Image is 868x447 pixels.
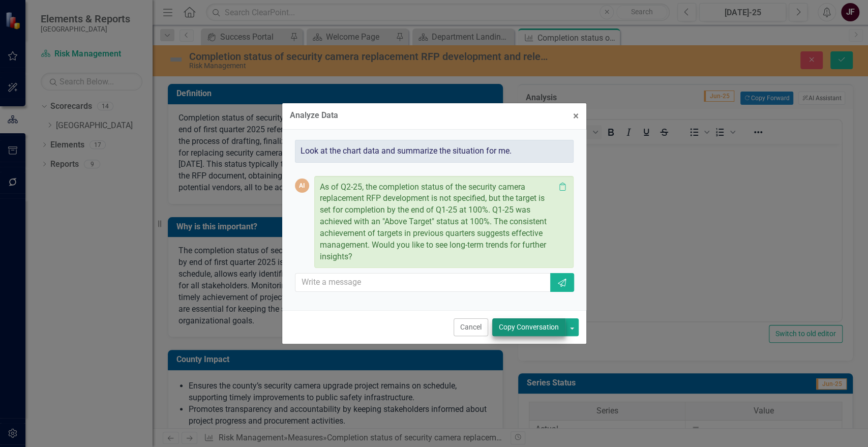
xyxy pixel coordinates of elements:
[295,140,574,163] div: Look at the chart data and summarize the situation for me.
[573,110,579,122] span: ×
[454,318,488,336] button: Cancel
[290,111,338,120] div: Analyze Data
[295,273,552,292] input: Write a message
[295,178,309,193] div: AI
[492,318,565,336] button: Copy Conversation
[320,182,555,263] p: As of Q2-25, the completion status of the security camera replacement RFP development is not spec...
